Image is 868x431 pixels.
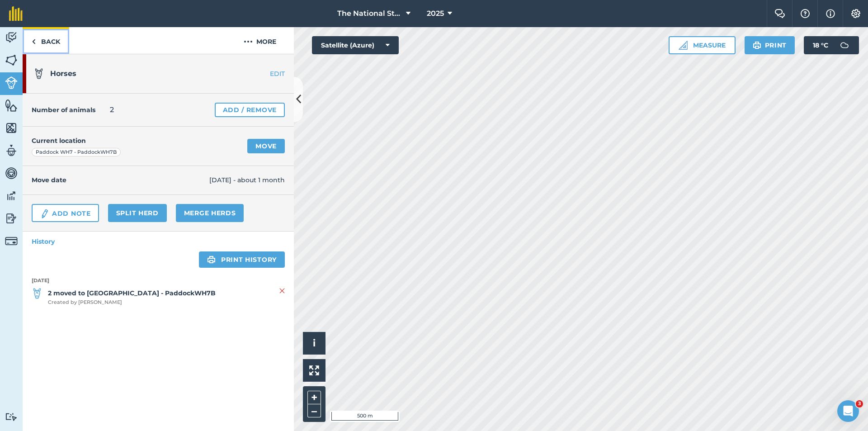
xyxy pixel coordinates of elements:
a: Back [23,27,69,54]
h4: Move date [32,175,209,185]
img: svg+xml;base64,PHN2ZyB4bWxucz0iaHR0cDovL3d3dy53My5vcmcvMjAwMC9zdmciIHdpZHRoPSI1NiIgaGVpZ2h0PSI2MC... [5,99,18,112]
h4: Number of animals [32,105,95,115]
img: Two speech bubbles overlapping with the left bubble in the forefront [774,9,785,18]
span: [DATE] - about 1 month [209,175,285,185]
span: Created by [PERSON_NAME] [48,298,216,307]
div: Paddock WH7 - PaddockWH7B [32,148,121,157]
img: svg+xml;base64,PD94bWwgdmVyc2lvbj0iMS4wIiBlbmNvZGluZz0idXRmLTgiPz4KPCEtLSBHZW5lcmF0b3I6IEFkb2JlIE... [32,288,42,299]
img: svg+xml;base64,PHN2ZyB4bWxucz0iaHR0cDovL3d3dy53My5vcmcvMjAwMC9zdmciIHdpZHRoPSI1NiIgaGVpZ2h0PSI2MC... [5,121,18,135]
a: Add / Remove [215,103,285,117]
iframe: Intercom live chat [837,400,859,422]
img: svg+xml;base64,PHN2ZyB4bWxucz0iaHR0cDovL3d3dy53My5vcmcvMjAwMC9zdmciIHdpZHRoPSI5IiBoZWlnaHQ9IjI0Ii... [32,36,36,47]
a: Print history [199,251,285,268]
img: svg+xml;base64,PHN2ZyB4bWxucz0iaHR0cDovL3d3dy53My5vcmcvMjAwMC9zdmciIHdpZHRoPSI1NiIgaGVpZ2h0PSI2MC... [5,53,18,67]
img: svg+xml;base64,PD94bWwgdmVyc2lvbj0iMS4wIiBlbmNvZGluZz0idXRmLTgiPz4KPCEtLSBHZW5lcmF0b3I6IEFkb2JlIE... [5,31,18,44]
img: svg+xml;base64,PD94bWwgdmVyc2lvbj0iMS4wIiBlbmNvZGluZz0idXRmLTgiPz4KPCEtLSBHZW5lcmF0b3I6IEFkb2JlIE... [5,412,18,421]
a: Add Note [32,204,99,222]
button: Print [745,36,795,54]
img: svg+xml;base64,PD94bWwgdmVyc2lvbj0iMS4wIiBlbmNvZGluZz0idXRmLTgiPz4KPCEtLSBHZW5lcmF0b3I6IEFkb2JlIE... [5,144,18,157]
span: 2025 [427,8,444,19]
span: Horses [50,69,76,78]
button: Satellite (Azure) [312,36,399,54]
img: A cog icon [850,9,861,18]
a: Merge Herds [176,204,244,222]
a: EDIT [237,69,294,78]
a: Move [247,139,285,153]
button: + [307,391,321,404]
span: The National Stud [337,8,402,19]
button: More [226,27,294,54]
strong: 2 moved to [GEOGRAPHIC_DATA] - PaddockWH7B [48,288,216,298]
a: Split herd [108,204,167,222]
button: – [307,404,321,417]
img: svg+xml;base64,PD94bWwgdmVyc2lvbj0iMS4wIiBlbmNvZGluZz0idXRmLTgiPz4KPCEtLSBHZW5lcmF0b3I6IEFkb2JlIE... [5,166,18,180]
img: svg+xml;base64,PHN2ZyB4bWxucz0iaHR0cDovL3d3dy53My5vcmcvMjAwMC9zdmciIHdpZHRoPSIxNyIgaGVpZ2h0PSIxNy... [826,8,835,19]
img: svg+xml;base64,PD94bWwgdmVyc2lvbj0iMS4wIiBlbmNvZGluZz0idXRmLTgiPz4KPCEtLSBHZW5lcmF0b3I6IEFkb2JlIE... [5,235,18,247]
img: A question mark icon [800,9,811,18]
img: Four arrows, one pointing top left, one top right, one bottom right and the last bottom left [309,365,319,375]
button: i [303,332,325,355]
img: svg+xml;base64,PHN2ZyB4bWxucz0iaHR0cDovL3d3dy53My5vcmcvMjAwMC9zdmciIHdpZHRoPSIyMiIgaGVpZ2h0PSIzMC... [279,285,285,296]
a: History [23,232,294,251]
span: 18 ° C [813,36,828,54]
img: svg+xml;base64,PD94bWwgdmVyc2lvbj0iMS4wIiBlbmNvZGluZz0idXRmLTgiPz4KPCEtLSBHZW5lcmF0b3I6IEFkb2JlIE... [835,36,854,54]
span: 3 [856,400,863,407]
img: fieldmargin Logo [9,6,23,21]
h4: Current location [32,136,86,146]
img: Ruler icon [679,41,688,50]
img: svg+xml;base64,PD94bWwgdmVyc2lvbj0iMS4wIiBlbmNvZGluZz0idXRmLTgiPz4KPCEtLSBHZW5lcmF0b3I6IEFkb2JlIE... [33,68,44,79]
button: Measure [669,36,736,54]
img: svg+xml;base64,PHN2ZyB4bWxucz0iaHR0cDovL3d3dy53My5vcmcvMjAwMC9zdmciIHdpZHRoPSIxOSIgaGVpZ2h0PSIyNC... [207,254,216,265]
img: svg+xml;base64,PHN2ZyB4bWxucz0iaHR0cDovL3d3dy53My5vcmcvMjAwMC9zdmciIHdpZHRoPSIxOSIgaGVpZ2h0PSIyNC... [753,40,761,51]
span: i [313,337,316,349]
button: 18 °C [804,36,859,54]
img: svg+xml;base64,PD94bWwgdmVyc2lvbj0iMS4wIiBlbmNvZGluZz0idXRmLTgiPz4KPCEtLSBHZW5lcmF0b3I6IEFkb2JlIE... [5,189,18,203]
img: svg+xml;base64,PHN2ZyB4bWxucz0iaHR0cDovL3d3dy53My5vcmcvMjAwMC9zdmciIHdpZHRoPSIyMCIgaGVpZ2h0PSIyNC... [244,36,253,47]
span: 2 [110,104,114,115]
img: svg+xml;base64,PD94bWwgdmVyc2lvbj0iMS4wIiBlbmNvZGluZz0idXRmLTgiPz4KPCEtLSBHZW5lcmF0b3I6IEFkb2JlIE... [5,212,18,225]
img: svg+xml;base64,PD94bWwgdmVyc2lvbj0iMS4wIiBlbmNvZGluZz0idXRmLTgiPz4KPCEtLSBHZW5lcmF0b3I6IEFkb2JlIE... [40,208,50,219]
img: svg+xml;base64,PD94bWwgdmVyc2lvbj0iMS4wIiBlbmNvZGluZz0idXRmLTgiPz4KPCEtLSBHZW5lcmF0b3I6IEFkb2JlIE... [5,76,18,89]
strong: [DATE] [32,277,285,285]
